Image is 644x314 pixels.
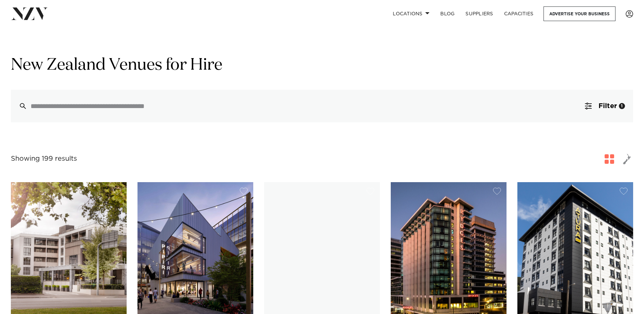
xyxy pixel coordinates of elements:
img: nzv-logo.png [11,7,48,20]
h1: New Zealand Venues for Hire [11,55,633,76]
a: Capacities [499,6,539,21]
a: BLOG [435,6,460,21]
div: 1 [619,103,625,109]
span: Filter [599,103,617,109]
a: SUPPLIERS [460,6,498,21]
a: Advertise your business [544,6,615,21]
div: Showing 199 results [11,154,77,164]
a: Locations [387,6,435,21]
button: Filter1 [577,90,633,122]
